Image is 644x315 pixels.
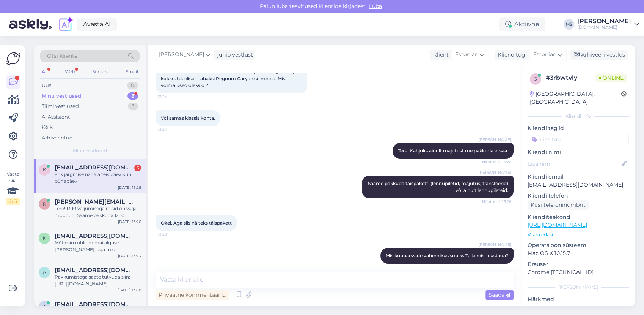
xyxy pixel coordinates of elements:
[77,18,117,31] a: Avasta AI
[596,74,627,82] span: Online
[47,52,77,60] span: Otsi kliente
[55,274,141,287] div: Pakkumistega saate tutvuda siin: [URL][DOMAIN_NAME]
[134,165,141,171] div: 3
[158,231,186,237] span: 13:28
[479,137,511,142] span: [PERSON_NAME]
[55,267,134,274] span: annuraid@hotmail.com
[42,113,70,121] div: AI Assistent
[530,90,621,106] div: [GEOGRAPHIC_DATA], [GEOGRAPHIC_DATA]
[528,192,629,200] p: Kliendi telefon
[42,134,73,142] div: Arhiveeritud
[156,290,229,300] div: Privaatne kommentaar
[118,219,141,225] div: [DATE] 13:26
[528,213,629,221] p: Klienditeekond
[482,199,511,204] span: Nähtud ✓ 13:26
[528,231,629,238] p: Vaata edasi ...
[6,198,20,205] div: 2 / 3
[367,3,384,9] span: Luba
[118,287,141,293] div: [DATE] 13:08
[55,233,134,239] span: karinastepp@gmail.com
[127,82,138,89] div: 0
[118,185,141,190] div: [DATE] 13:26
[546,73,596,82] div: # 3rbwtvly
[55,239,141,253] div: Mõtlesin rohkem mai alguse [PERSON_NAME], aga mis pakkumised sügiseks on?
[6,171,20,205] div: Vaata siia
[127,92,138,100] div: 8
[55,205,141,219] div: Tere! 13.10 väljumisega reisid on välja müüdud. Saame pakkuda 12.10 väljumisega reise, kuid soovi...
[43,235,46,241] span: k
[577,18,639,30] a: [PERSON_NAME][DOMAIN_NAME]
[528,222,587,228] a: [URL][DOMAIN_NAME]
[161,220,232,226] span: Okei, Aga siis näiteks täispakett
[577,18,631,24] div: [PERSON_NAME]
[43,304,46,309] span: a
[528,134,629,145] input: Lisa tag
[40,67,49,77] div: All
[368,180,509,193] span: Saame pakkuda täispaketti (lennupiletid, majutus, transfeerid) või ainult lennupileteid.
[43,269,46,275] span: a
[455,51,478,59] span: Estonian
[43,201,46,207] span: r
[577,24,631,30] div: [DOMAIN_NAME]
[528,295,629,303] p: Märkmed
[528,268,629,276] p: Chrome [TECHNICAL_ID]
[479,169,511,175] span: [PERSON_NAME]
[58,16,74,32] img: explore-ai
[386,253,508,258] span: Mis kuupäevade vahemikus sobiks Teile reisi alustada?
[6,51,20,66] img: Askly Logo
[73,147,107,154] span: Minu vestlused
[488,291,510,298] span: Saada
[91,67,109,77] div: Socials
[482,264,511,270] span: Nähtud ✓ 13:33
[43,167,46,173] span: k
[482,159,511,165] span: Nähtud ✓ 13:26
[528,181,629,189] p: [EMAIL_ADDRESS][DOMAIN_NAME]
[42,103,79,110] div: Tiimi vestlused
[55,301,134,308] span: ander.raamat@gmail.com
[528,260,629,268] p: Brauser
[570,50,628,60] div: Arhiveeri vestlus
[161,115,215,121] span: Või samas klassis kohta.
[42,82,51,89] div: Uus
[528,148,629,156] p: Kliendi nimi
[158,94,186,100] span: 13:24
[398,148,508,154] span: Tere! Kahjuks ainult majutust me pakkuda ei saa.
[42,123,53,131] div: Kõik
[159,51,204,59] span: [PERSON_NAME]
[564,19,574,30] div: MS
[214,51,253,59] div: juhib vestlust
[528,173,629,181] p: Kliendi email
[63,67,77,77] div: Web
[118,253,141,259] div: [DATE] 13:23
[528,241,629,249] p: Operatsioonisüsteem
[55,198,134,205] span: raul@rshomes.ee
[42,92,81,100] div: Minu vestlused
[528,160,620,168] input: Lisa nimi
[534,76,537,82] span: 3
[55,171,141,185] div: ehk järgmise nädala teisipäev kuni pühapäev
[499,17,545,31] div: Aktiivne
[124,67,140,77] div: Email
[528,284,629,291] div: [PERSON_NAME]
[528,200,589,210] div: Küsi telefoninumbrit
[528,124,629,132] p: Kliendi tag'id
[430,51,449,59] div: Klient
[479,242,511,247] span: [PERSON_NAME]
[528,249,629,257] p: Mac OS X 10.15.7
[158,127,186,132] span: 13:24
[495,51,527,59] div: Klienditugi
[528,113,629,120] div: Kliendi info
[55,164,134,171] span: karllosair@gmail.com
[533,51,556,59] span: Estonian
[128,103,138,110] div: 3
